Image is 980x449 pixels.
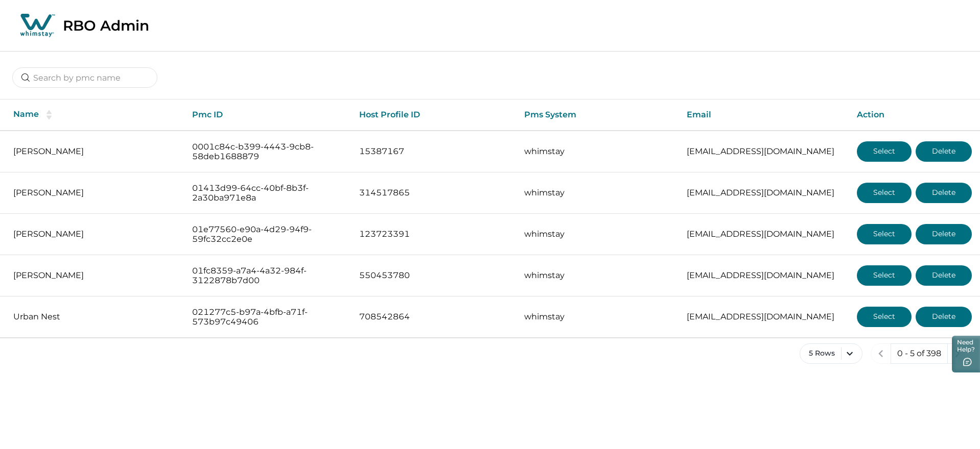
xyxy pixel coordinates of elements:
[687,188,841,198] p: [EMAIL_ADDRESS][DOMAIN_NAME]
[359,312,508,322] p: 708542864
[916,183,972,203] button: Delete
[524,146,670,157] p: whimstay
[192,266,343,286] p: 01fc8359-a7a4-4a32-984f-3122878b7d00
[679,99,849,131] th: Email
[857,265,912,286] button: Select
[947,343,968,364] button: next page
[916,141,972,162] button: Delete
[12,67,157,88] input: Search by pmc name
[897,348,941,359] p: 0 - 5 of 398
[516,99,679,131] th: Pms System
[857,224,912,244] button: Select
[524,270,670,281] p: whimstay
[857,141,912,162] button: Select
[524,312,670,322] p: whimstay
[849,99,980,131] th: Action
[13,188,176,198] p: [PERSON_NAME]
[351,99,516,131] th: Host Profile ID
[359,188,508,198] p: 314517865
[687,229,841,239] p: [EMAIL_ADDRESS][DOMAIN_NAME]
[857,307,912,327] button: Select
[359,229,508,239] p: 123723391
[13,270,176,281] p: [PERSON_NAME]
[13,312,176,322] p: Urban Nest
[916,265,972,286] button: Delete
[524,188,670,198] p: whimstay
[184,99,351,131] th: Pmc ID
[916,307,972,327] button: Delete
[192,142,343,162] p: 0001c84c-b399-4443-9cb8-58deb1688879
[916,224,972,244] button: Delete
[13,146,176,157] p: [PERSON_NAME]
[359,146,508,157] p: 15387167
[687,270,841,281] p: [EMAIL_ADDRESS][DOMAIN_NAME]
[687,146,841,157] p: [EMAIL_ADDRESS][DOMAIN_NAME]
[891,343,948,364] button: 0 - 5 of 398
[359,270,508,281] p: 550453780
[63,17,149,34] p: RBO Admin
[857,183,912,203] button: Select
[800,343,862,364] button: 5 Rows
[192,224,343,244] p: 01e77560-e90a-4d29-94f9-59fc32cc2e0e
[192,307,343,327] p: 021277c5-b97a-4bfb-a71f-573b97c49406
[871,343,891,364] button: previous page
[524,229,670,239] p: whimstay
[39,110,59,120] button: sorting
[192,183,343,203] p: 01413d99-64cc-40bf-8b3f-2a30ba971e8a
[13,229,176,239] p: [PERSON_NAME]
[687,312,841,322] p: [EMAIL_ADDRESS][DOMAIN_NAME]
